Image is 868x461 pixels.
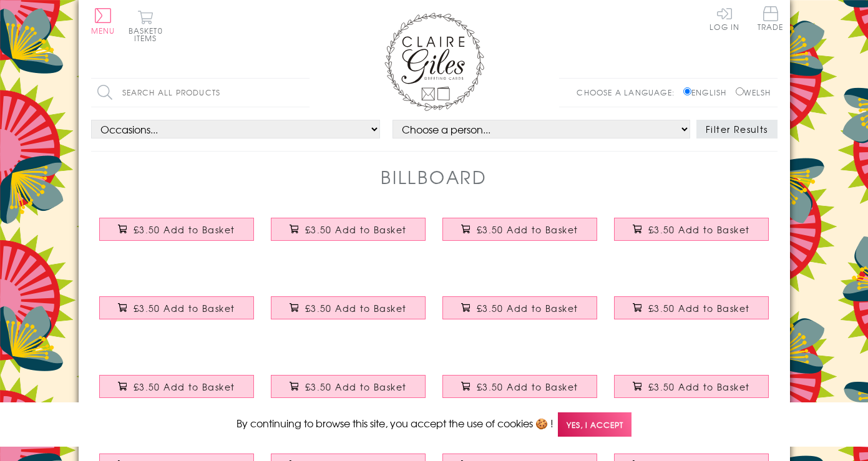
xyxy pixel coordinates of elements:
[91,25,115,36] span: Menu
[305,302,407,314] span: £3.50 Add to Basket
[434,208,606,262] a: Birthday Card, Wishing you a Happy Birthday, Block letters, with gold foil £3.50 Add to Basket
[129,10,163,42] button: Basket0 items
[434,287,606,341] a: Get Well Card, Rainbow block letters and stars, with gold foil £3.50 Add to Basket
[736,87,771,98] label: Welsh
[271,296,426,319] button: £3.50 Add to Basket
[381,164,487,190] h1: Billboard
[710,6,739,31] a: Log In
[99,375,254,398] button: £3.50 Add to Basket
[271,218,426,241] button: £3.50 Add to Basket
[384,12,484,111] img: Claire Giles Greetings Cards
[683,87,733,98] label: English
[614,296,769,319] button: £3.50 Add to Basket
[99,296,254,319] button: £3.50 Add to Basket
[91,287,263,341] a: Birthday Card, Happy Birthday to you, Block of letters, with gold foil £3.50 Add to Basket
[263,366,434,419] a: Baby Girl Card, Pink with gold stars and gold foil £3.50 Add to Basket
[648,381,750,393] span: £3.50 Add to Basket
[442,375,597,398] button: £3.50 Add to Basket
[434,366,606,419] a: Baby Boy Card, Slanted script with gold stars and gold foil £3.50 Add to Basket
[134,25,163,44] span: 0 items
[134,302,235,314] span: £3.50 Add to Basket
[305,381,407,393] span: £3.50 Add to Basket
[477,381,578,393] span: £3.50 Add to Basket
[558,412,631,437] span: Yes, I accept
[477,302,578,314] span: £3.50 Add to Basket
[91,79,310,107] input: Search all products
[263,208,434,262] a: Birthday Card, Happy Birthday, Rainbow colours, with gold foil £3.50 Add to Basket
[263,287,434,341] a: Birthday Card, Scattered letters with stars and gold foil £3.50 Add to Basket
[648,302,750,314] span: £3.50 Add to Basket
[91,8,115,34] button: Menu
[271,375,426,398] button: £3.50 Add to Basket
[134,223,235,236] span: £3.50 Add to Basket
[297,79,310,107] input: Search
[305,223,407,236] span: £3.50 Add to Basket
[606,366,778,419] a: New Baby Card, Red on yellow background with stars and gold foil £3.50 Add to Basket
[614,218,769,241] button: £3.50 Add to Basket
[696,120,778,138] button: Filter Results
[477,223,578,236] span: £3.50 Add to Basket
[614,375,769,398] button: £3.50 Add to Basket
[648,223,750,236] span: £3.50 Add to Basket
[442,296,597,319] button: £3.50 Add to Basket
[442,218,597,241] button: £3.50 Add to Basket
[134,381,235,393] span: £3.50 Add to Basket
[91,366,263,419] a: Congratulations Card, In circles with stars and gold foil £3.50 Add to Basket
[606,287,778,341] a: Good Luck Card, Rainbow stencil letters, with gold foil £3.50 Add to Basket
[683,87,691,95] input: English
[758,6,784,33] a: Trade
[99,218,254,241] button: £3.50 Add to Basket
[606,208,778,262] a: Birthday Card, Happy Birthday, Pink background and stars, with gold foil £3.50 Add to Basket
[758,6,784,31] span: Trade
[91,208,263,262] a: Birthday Card, Happy Birthday to You, Rainbow colours, with gold foil £3.50 Add to Basket
[577,87,681,98] p: Choose a language:
[736,87,744,95] input: Welsh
